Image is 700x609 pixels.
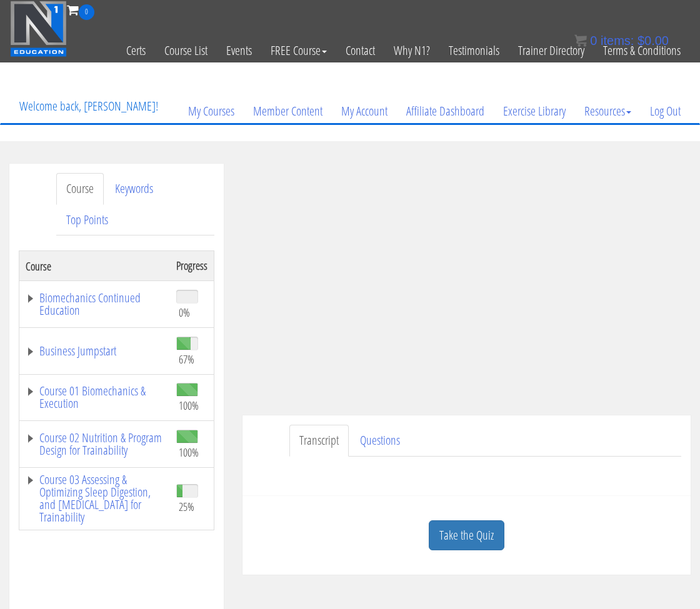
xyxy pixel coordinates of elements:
th: Progress [170,251,214,281]
a: 0 items: $0.00 [574,34,669,47]
a: Take the Quiz [429,520,504,551]
a: Testimonials [439,20,509,81]
span: 0 [79,4,94,20]
span: $ [637,34,644,47]
a: Certs [117,20,155,81]
a: Course List [155,20,217,81]
a: 0 [67,1,94,18]
span: 0% [179,305,190,319]
span: 100% [179,445,199,459]
a: Keywords [105,173,163,205]
span: 67% [179,352,194,366]
a: Biomechanics Continued Education [26,292,164,317]
a: Terms & Conditions [594,20,690,81]
a: Resources [575,81,641,141]
a: Log Out [641,81,690,141]
a: Why N1? [384,20,439,81]
span: 25% [179,500,194,513]
a: Member Content [244,81,332,141]
p: Welcome back, [PERSON_NAME]! [10,81,167,131]
a: Affiliate Dashboard [397,81,494,141]
a: My Courses [179,81,244,141]
a: Transcript [289,425,349,457]
a: Exercise Library [494,81,575,141]
span: items: [601,34,634,47]
a: Course 01 Biomechanics & Execution [26,385,164,410]
a: Questions [350,425,410,457]
a: Trainer Directory [509,20,594,81]
img: icon11.png [574,34,587,47]
a: Events [217,20,261,81]
a: Top Points [56,204,118,236]
a: Business Jumpstart [26,345,164,357]
a: Course 02 Nutrition & Program Design for Trainability [26,432,164,457]
th: Course [19,251,171,281]
span: 100% [179,399,199,412]
a: Contact [336,20,384,81]
span: 0 [590,34,597,47]
bdi: 0.00 [637,34,669,47]
img: n1-education [10,1,67,57]
a: Course 03 Assessing & Optimizing Sleep Digestion, and [MEDICAL_DATA] for Trainability [26,473,164,523]
a: My Account [332,81,397,141]
a: Course [56,173,104,205]
a: FREE Course [261,20,336,81]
